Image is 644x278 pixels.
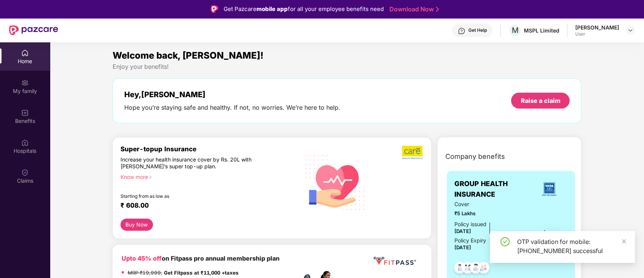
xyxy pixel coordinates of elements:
div: Starting from as low as [120,193,265,199]
img: svg+xml;base64,PHN2ZyBpZD0iQ2xhaW0iIHhtbG5zPSJodHRwOi8vd3d3LnczLm9yZy8yMDAwL3N2ZyIgd2lkdGg9IjIwIi... [21,169,29,176]
div: Hope you’re staying safe and healthy. If not, no worries. We’re here to help. [124,104,340,112]
div: Hey, [PERSON_NAME] [124,90,340,99]
span: Cover [454,200,522,208]
img: svg+xml;base64,PHN2ZyB3aWR0aD0iMjAiIGhlaWdodD0iMjAiIHZpZXdCb3g9IjAgMCAyMCAyMCIgZmlsbD0ibm9uZSIgeG... [21,79,29,87]
div: User [575,31,619,37]
img: svg+xml;base64,PHN2ZyBpZD0iRHJvcGRvd24tMzJ4MzIiIHhtbG5zPSJodHRwOi8vd3d3LnczLm9yZy8yMDAwL3N2ZyIgd2... [627,27,633,33]
img: svg+xml;base64,PHN2ZyBpZD0iQmVuZWZpdHMiIHhtbG5zPSJodHRwOi8vd3d3LnczLm9yZy8yMDAwL3N2ZyIgd2lkdGg9Ij... [21,109,29,116]
div: Super-topup Insurance [120,145,297,153]
span: right [148,175,152,179]
span: ₹5 Lakhs [454,210,522,217]
div: Enjoy your benefits! [113,63,582,71]
span: [DATE] [454,228,471,234]
div: [PERSON_NAME] [575,24,619,31]
div: MSPL Limited [524,27,559,34]
img: svg+xml;base64,PHN2ZyB4bWxucz0iaHR0cDovL3d3dy53My5vcmcvMjAwMC9zdmciIHdpZHRoPSI0OC45NDMiIGhlaWdodD... [466,259,485,278]
b: Upto 45% off [122,255,162,262]
div: Get Help [468,27,487,33]
img: svg+xml;base64,PHN2ZyB4bWxucz0iaHR0cDovL3d3dy53My5vcmcvMjAwMC9zdmciIHdpZHRoPSI0OC45NDMiIGhlaWdodD... [451,259,469,278]
div: Get Pazcare for all your employee benefits need [224,5,384,14]
del: MRP ₹19,999, [128,270,162,276]
img: insurerLogo [539,179,559,199]
div: Policy issued [454,220,486,228]
span: Welcome back, [PERSON_NAME]! [113,50,264,61]
div: Increase your health insurance cover by Rs. 20L with [PERSON_NAME]’s super top-up plan. [120,156,265,170]
div: Raise a claim [520,96,560,105]
span: [DATE] [454,244,471,250]
div: ₹ 608.00 [120,202,290,211]
img: b5dec4f62d2307b9de63beb79f102df3.png [402,145,423,160]
img: Stroke [436,5,439,13]
span: Company benefits [445,151,505,162]
button: Buy Now [120,219,153,231]
img: Logo [211,5,218,13]
b: on Fitpass pro annual membership plan [122,255,280,262]
img: New Pazcare Logo [9,25,58,35]
div: OTP validation for mobile: [PHONE_NUMBER] successful [517,237,626,255]
span: check-circle [500,237,510,246]
img: svg+xml;base64,PHN2ZyBpZD0iSG9zcGl0YWxzIiB4bWxucz0iaHR0cDovL3d3dy53My5vcmcvMjAwMC9zdmciIHdpZHRoPS... [21,139,29,146]
img: fppp.png [372,254,417,268]
div: Policy Expiry [454,236,486,245]
div: Know more [120,174,293,179]
img: svg+xml;base64,PHN2ZyB4bWxucz0iaHR0cDovL3d3dy53My5vcmcvMjAwMC9zdmciIHhtbG5zOnhsaW5rPSJodHRwOi8vd3... [299,145,371,219]
img: svg+xml;base64,PHN2ZyB4bWxucz0iaHR0cDovL3d3dy53My5vcmcvMjAwMC9zdmciIHdpZHRoPSI0OC45NDMiIGhlaWdodD... [474,259,493,278]
a: Download Now [389,5,437,13]
img: icon [533,228,557,253]
img: svg+xml;base64,PHN2ZyB4bWxucz0iaHR0cDovL3d3dy53My5vcmcvMjAwMC9zdmciIHdpZHRoPSI0OC45MTUiIGhlaWdodD... [459,259,477,278]
img: svg+xml;base64,PHN2ZyBpZD0iSGVscC0zMngzMiIgeG1sbnM9Imh0dHA6Ly93d3cudzMub3JnLzIwMDAvc3ZnIiB3aWR0aD... [458,27,465,35]
span: close [621,239,627,244]
strong: Get Fitpass at ₹11,000 +taxes [164,270,239,276]
img: svg+xml;base64,PHN2ZyBpZD0iSG9tZSIgeG1sbnM9Imh0dHA6Ly93d3cudzMub3JnLzIwMDAvc3ZnIiB3aWR0aD0iMjAiIG... [21,49,29,57]
span: M [512,26,519,35]
span: GROUP HEALTH INSURANCE [454,179,531,200]
strong: mobile app [256,5,288,12]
